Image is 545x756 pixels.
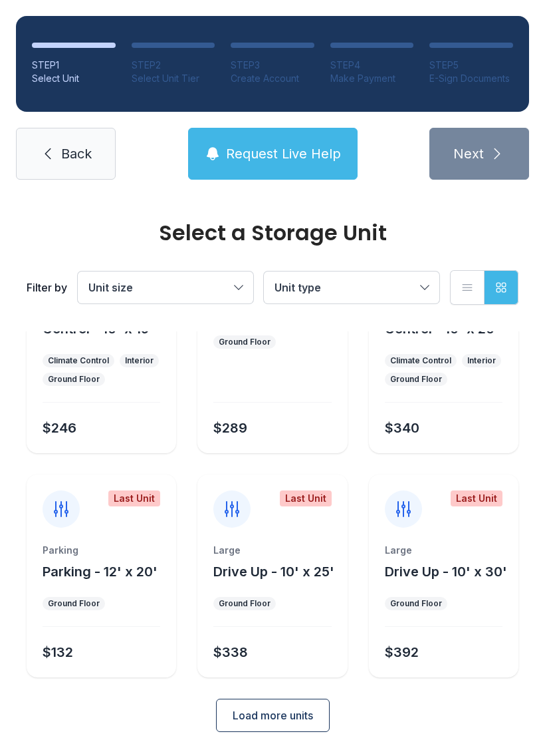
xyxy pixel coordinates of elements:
[32,72,116,85] div: Select Unit
[280,490,332,506] div: Last Unit
[32,59,116,72] div: STEP 1
[213,544,331,557] div: Large
[467,355,496,366] div: Interior
[125,355,154,366] div: Interior
[451,490,502,506] div: Last Unit
[132,59,215,72] div: STEP 2
[213,419,247,437] div: $289
[453,144,484,163] span: Next
[390,598,442,609] div: Ground Floor
[264,272,439,303] button: Unit type
[43,544,160,557] div: Parking
[48,374,100,385] div: Ground Floor
[108,490,160,506] div: Last Unit
[429,72,513,85] div: E-Sign Documents
[274,281,321,294] span: Unit type
[385,562,507,581] button: Drive Up - 10' x 30'
[219,337,271,347] div: Ground Floor
[219,598,271,609] div: Ground Floor
[390,374,442,385] div: Ground Floor
[231,59,314,72] div: STEP 3
[43,562,158,581] button: Parking - 12' x 20'
[88,281,133,294] span: Unit size
[385,419,419,437] div: $340
[213,562,334,581] button: Drive Up - 10' x 25'
[385,643,419,661] div: $392
[385,564,507,580] span: Drive Up - 10' x 30'
[231,72,314,85] div: Create Account
[48,355,109,366] div: Climate Control
[429,59,513,72] div: STEP 5
[213,643,248,661] div: $338
[48,598,100,609] div: Ground Floor
[330,59,414,72] div: STEP 4
[330,72,414,85] div: Make Payment
[385,544,502,557] div: Large
[61,144,92,163] span: Back
[27,280,67,295] div: Filter by
[43,419,76,437] div: $246
[213,564,334,580] span: Drive Up - 10' x 25'
[43,564,158,580] span: Parking - 12' x 20'
[226,144,341,163] span: Request Live Help
[132,72,215,85] div: Select Unit Tier
[390,355,451,366] div: Climate Control
[43,643,73,661] div: $132
[78,272,253,303] button: Unit size
[233,707,313,723] span: Load more units
[27,222,518,244] div: Select a Storage Unit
